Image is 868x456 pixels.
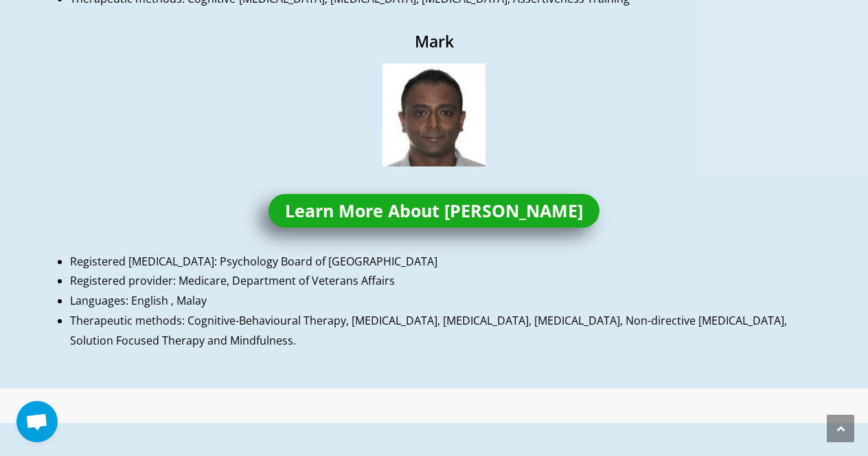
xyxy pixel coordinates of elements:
img: Psychologist - Mark Dass [382,63,486,166]
li: Registered [MEDICAL_DATA]: Psychology Board of [GEOGRAPHIC_DATA] [70,252,812,272]
span: Learn More About [PERSON_NAME] [285,202,583,219]
a: Learn More About [PERSON_NAME] [269,194,599,228]
li: Therapeutic methods: Cognitive-Behavioural Therapy, [MEDICAL_DATA], [MEDICAL_DATA], [MEDICAL_DATA... [70,311,812,351]
h1: Mark [56,34,812,50]
a: Scroll to the top of the page [827,415,854,442]
a: Open chat [16,401,58,442]
li: Languages: English , Malay [70,291,812,311]
li: Registered provider: Medicare, Department of Veterans Affairs [70,271,812,291]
